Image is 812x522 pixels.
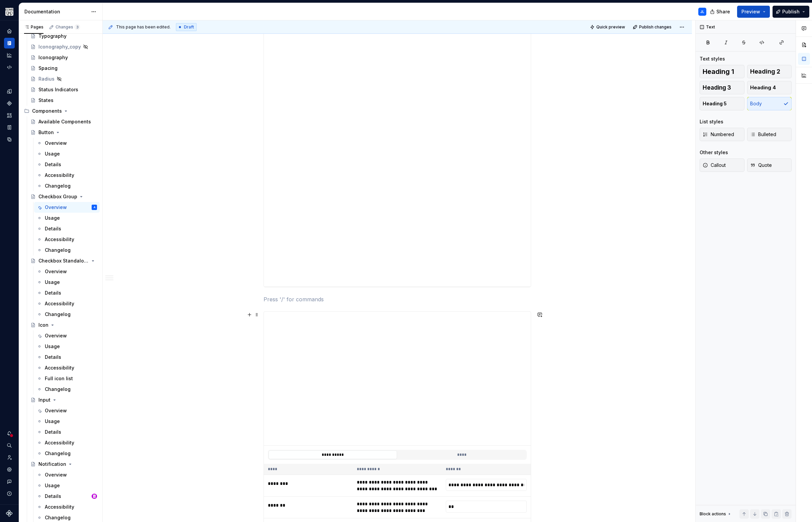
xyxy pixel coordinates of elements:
div: Overview [45,204,67,211]
div: Accessibility [45,172,74,179]
a: Usage [34,148,100,159]
button: Heading 2 [747,65,792,78]
div: Button [38,129,54,136]
a: Usage [34,416,100,427]
a: Button [28,127,100,138]
div: Documentation [24,8,88,15]
button: Heading 4 [747,81,792,94]
div: Block actions [700,511,726,517]
a: Invite team [4,452,15,463]
a: DetailsBobby Davis [34,491,100,502]
div: Icon [38,322,48,328]
div: Details [45,161,61,168]
div: Overview [45,407,67,414]
div: Usage [45,150,60,157]
a: Overview [34,266,100,277]
div: Overview [45,472,67,478]
a: Components [4,98,15,109]
button: Quick preview [588,22,628,32]
a: OverviewJL [34,202,100,213]
button: Callout [700,159,744,172]
svg: Supernova Logo [6,510,13,517]
button: Notifications [4,428,15,439]
span: Publish [782,8,800,15]
div: Assets [4,110,15,121]
div: Status Indicators [38,86,78,93]
button: Publish [773,6,809,18]
div: Block actions [700,509,732,519]
a: Iconography_copy [28,41,100,52]
a: Usage [34,480,100,491]
span: Draft [184,24,194,30]
a: Accessibility [34,298,100,309]
a: Status Indicators [28,84,100,95]
div: Accessibility [45,300,74,307]
div: Accessibility [45,439,74,446]
div: Spacing [38,65,58,72]
a: Home [4,26,15,36]
div: Design tokens [4,86,15,97]
div: Changelog [45,450,71,457]
a: Storybook stories [4,122,15,133]
div: Accessibility [45,364,74,371]
span: Quote [750,162,772,169]
div: Checkbox Group [38,193,77,200]
div: Checkbox Standalone [38,257,89,264]
a: Checkbox Group [28,191,100,202]
div: JL [93,204,96,211]
span: This page has been edited. [116,24,171,30]
button: Quote [747,159,792,172]
div: Usage [45,343,60,350]
a: Data sources [4,134,15,145]
div: Usage [45,215,60,221]
button: Heading 3 [700,81,744,94]
div: Documentation [4,38,15,48]
a: Accessibility [34,234,100,245]
span: Heading 2 [750,68,780,75]
span: Heading 1 [703,68,734,75]
div: Text styles [700,56,725,62]
div: Available Components [38,118,91,125]
div: Notification [38,461,66,467]
button: Heading 1 [700,65,744,78]
a: Icon [28,320,100,330]
div: Changelog [45,386,71,393]
div: Accessibility [45,236,74,243]
a: Code automation [4,62,15,73]
a: Changelog [34,384,100,395]
a: Details [34,427,100,437]
div: Radius [38,76,55,82]
button: Preview [737,6,770,18]
div: Accessibility [45,504,74,510]
a: Usage [34,277,100,288]
a: Accessibility [34,362,100,373]
div: Settings [4,464,15,475]
div: Overview [45,268,67,275]
img: 7d2f9795-fa08-4624-9490-5a3f7218a56a.png [5,8,13,16]
div: Details [45,429,61,435]
div: Usage [45,482,60,489]
div: Components [21,106,100,116]
a: Available Components [28,116,100,127]
div: Details [45,290,61,296]
div: Full icon list [45,375,73,382]
div: Changelog [45,183,71,189]
span: Share [716,8,730,15]
span: Bulleted [750,131,776,138]
div: Changelog [45,514,71,521]
a: Overview [34,330,100,341]
div: Details [45,225,61,232]
a: Typography [28,31,100,41]
div: Iconography [38,54,68,61]
div: Details [45,354,61,360]
a: Details [34,223,100,234]
a: Overview [34,405,100,416]
a: Changelog [34,245,100,255]
button: Publish changes [631,22,675,32]
span: 3 [75,24,80,30]
a: Changelog [34,448,100,459]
